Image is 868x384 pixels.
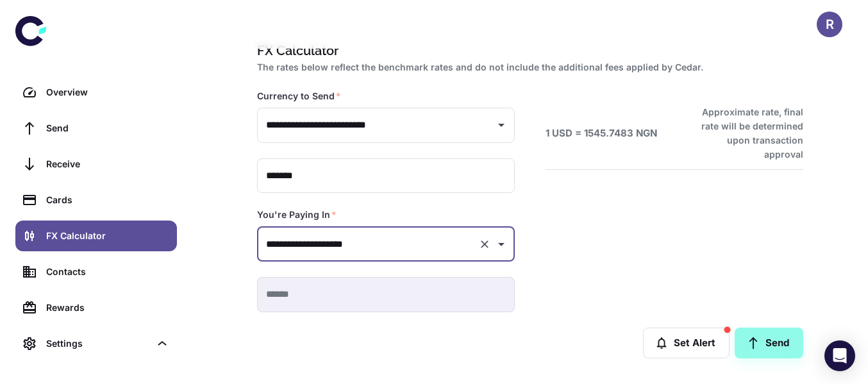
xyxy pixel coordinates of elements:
div: Send [46,121,169,135]
div: Contacts [46,265,169,279]
button: R [817,12,842,37]
button: Open [492,116,510,134]
a: Send [735,328,803,358]
button: Set Alert [643,328,730,358]
a: Contacts [15,256,177,287]
a: FX Calculator [15,221,177,251]
div: Cards [46,193,169,207]
div: Settings [46,337,150,351]
h1: FX Calculator [257,41,798,60]
a: Send [15,113,177,144]
h6: Approximate rate, final rate will be determined upon transaction approval [687,105,803,162]
div: Open Intercom Messenger [824,340,855,371]
label: Currency to Send [257,90,341,103]
div: Receive [46,157,169,171]
label: You're Paying In [257,208,337,221]
a: Rewards [15,292,177,323]
button: Clear [476,235,494,253]
a: Receive [15,149,177,179]
div: Overview [46,85,169,99]
h6: 1 USD = 1545.7483 NGN [546,126,657,141]
div: Rewards [46,301,169,315]
a: Cards [15,185,177,215]
a: Overview [15,77,177,108]
div: FX Calculator [46,229,169,243]
div: Settings [15,328,177,359]
button: Open [492,235,510,253]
